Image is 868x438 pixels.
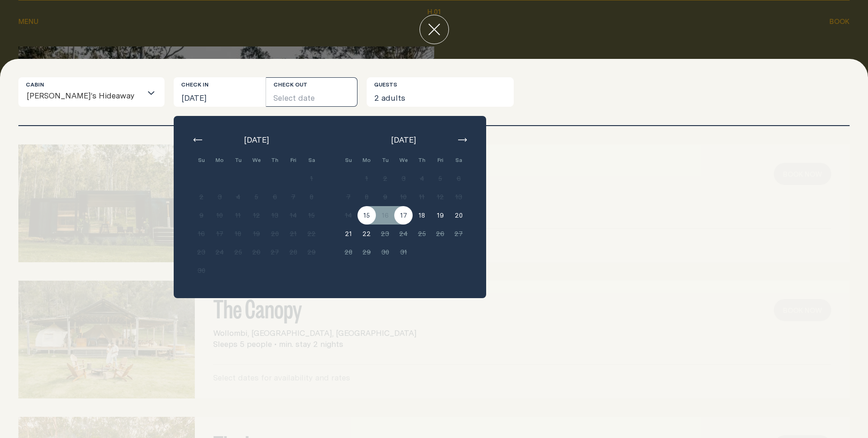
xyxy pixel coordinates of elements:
button: 10 [210,206,229,225]
button: 28 [339,243,357,261]
div: Th [266,151,284,169]
button: 5 [431,169,449,188]
button: 6 [266,188,284,206]
button: close [420,15,449,44]
button: 11 [413,188,431,206]
button: 9 [192,206,210,225]
button: 15 [357,206,376,225]
button: 16 [192,225,210,243]
button: 17 [394,206,413,225]
button: Select date [266,77,358,107]
button: 25 [229,243,247,261]
span: [DATE] [244,134,269,145]
div: We [247,151,266,169]
button: [DATE] [174,77,266,107]
button: 24 [394,225,413,243]
button: 2 [192,188,210,206]
span: [DATE] [391,134,416,145]
div: Mo [210,151,229,169]
button: 31 [394,243,413,261]
button: 16 [376,206,394,225]
button: 5 [247,188,266,206]
button: 27 [449,225,468,243]
button: 14 [339,206,357,225]
button: 20 [266,225,284,243]
button: 1 [302,169,321,188]
div: Fri [284,151,302,169]
button: 20 [449,206,468,225]
button: 8 [302,188,321,206]
button: 23 [376,225,394,243]
button: 12 [247,206,266,225]
button: 1 [357,169,376,188]
button: 8 [357,188,376,206]
div: Sa [449,151,468,169]
button: 2 adults [367,77,514,107]
button: 7 [284,188,302,206]
button: 21 [284,225,302,243]
button: 22 [302,225,321,243]
div: Sa [302,151,321,169]
button: 3 [394,169,413,188]
div: Su [192,151,210,169]
button: 26 [247,243,266,261]
button: 22 [357,225,376,243]
button: 19 [247,225,266,243]
button: 21 [339,225,357,243]
button: 9 [376,188,394,206]
input: Search for option [135,87,142,106]
button: 2 [376,169,394,188]
span: [PERSON_NAME]’s Hideaway [26,85,135,106]
button: 18 [413,206,431,225]
div: Tu [229,151,247,169]
button: 15 [302,206,321,225]
button: 30 [192,261,210,280]
div: Tu [376,151,394,169]
button: 23 [192,243,210,261]
button: 24 [210,243,229,261]
div: Th [413,151,431,169]
button: 28 [284,243,302,261]
button: 4 [229,188,247,206]
div: Search for option [18,77,165,107]
button: 30 [376,243,394,261]
button: 18 [229,225,247,243]
button: 7 [339,188,357,206]
div: Mo [357,151,376,169]
button: 11 [229,206,247,225]
button: 27 [266,243,284,261]
button: 14 [284,206,302,225]
button: 29 [357,243,376,261]
div: We [394,151,413,169]
button: 4 [413,169,431,188]
div: Su [339,151,357,169]
button: 6 [449,169,468,188]
button: 3 [210,188,229,206]
label: Guests [374,81,397,88]
button: 12 [431,188,449,206]
button: 25 [413,225,431,243]
button: 19 [431,206,449,225]
div: Fri [431,151,449,169]
button: 13 [449,188,468,206]
button: 26 [431,225,449,243]
button: 13 [266,206,284,225]
button: 17 [210,225,229,243]
button: 10 [394,188,413,206]
button: 29 [302,243,321,261]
